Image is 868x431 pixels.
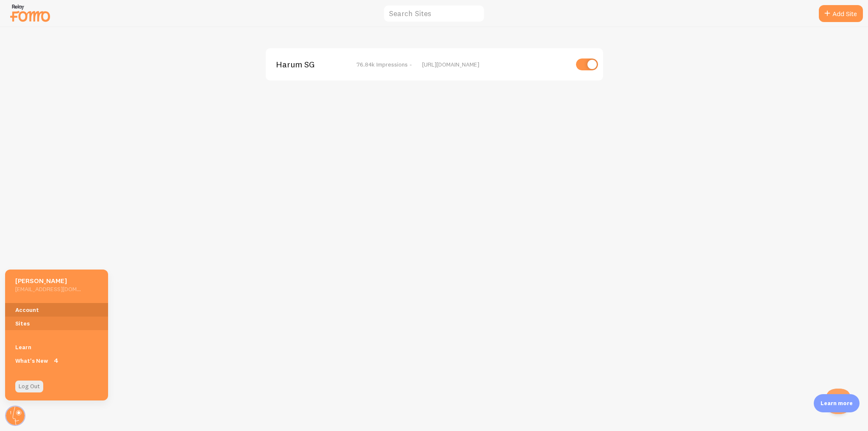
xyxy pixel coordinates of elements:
[52,356,60,365] span: 4
[5,303,108,317] a: Account
[356,61,412,68] span: 76.84k Impressions -
[15,381,43,392] a: Log Out
[821,399,853,407] p: Learn more
[5,340,108,354] a: Learn
[5,354,108,367] a: What's New
[276,61,344,68] span: Harum SG
[826,389,851,414] iframe: Help Scout Beacon - Open
[5,317,108,330] a: Sites
[422,61,568,68] div: [URL][DOMAIN_NAME]
[15,285,81,293] h5: [EMAIL_ADDRESS][DOMAIN_NAME]
[9,2,51,24] img: fomo-relay-logo-orange.svg
[814,394,860,412] div: Learn more
[15,276,81,285] h5: [PERSON_NAME]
